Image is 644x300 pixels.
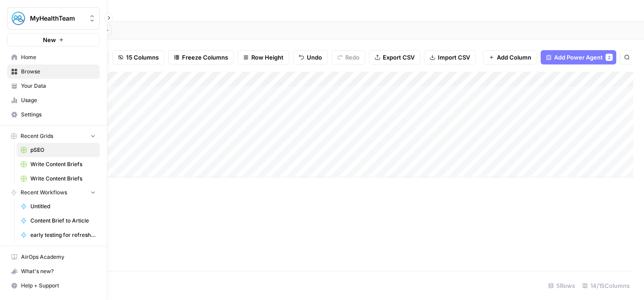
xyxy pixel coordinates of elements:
span: Export CSV [383,53,415,62]
button: Add Power Agent2 [541,50,616,64]
a: Your Data [7,79,100,93]
span: Help + Support [21,282,96,290]
div: 5 Rows [545,279,579,293]
button: Recent Workflows [7,186,100,199]
button: Import CSV [424,50,476,64]
span: Import CSV [438,53,470,62]
span: Row Height [251,53,284,62]
span: Usage [21,96,96,104]
button: Freeze Columns [168,50,234,64]
span: Redo [345,53,360,62]
a: Usage [7,93,100,107]
button: Row Height [237,50,289,64]
button: Add Column [483,50,537,64]
button: Workspace: MyHealthTeam [7,7,100,30]
span: Browse [21,68,96,76]
span: Add Power Agent [554,53,603,62]
a: Settings [7,107,100,122]
a: Write Content Briefs [17,157,100,171]
span: 2 [608,54,610,61]
span: Your Data [21,82,96,90]
button: 15 Columns [112,50,165,64]
span: MyHealthTeam [30,14,84,23]
a: Write Content Briefs [17,171,100,186]
button: Help + Support [7,279,100,293]
span: Undo [307,53,322,62]
button: Redo [331,50,365,64]
span: Add Column [497,53,531,62]
span: Home [21,53,96,61]
button: Recent Grids [7,129,100,143]
span: Recent Workflows [21,189,67,197]
span: Write Content Briefs [30,160,96,168]
span: 15 Columns [126,53,159,62]
span: Freeze Columns [182,53,228,62]
a: AirOps Academy [7,250,100,264]
span: New [43,35,56,44]
span: AirOps Academy [21,253,96,261]
a: Untitled [17,199,100,214]
a: Browse [7,64,100,79]
div: 14/15 Columns [579,279,633,293]
span: pSEO [30,146,96,154]
button: Undo [293,50,328,64]
span: Write Content Briefs [30,175,96,183]
span: Content Brief to Article [30,217,96,225]
div: What's new? [8,265,99,278]
button: What's new? [7,264,100,279]
a: Content Brief to Article [17,214,100,228]
span: Settings [21,111,96,119]
span: early testing for refreshes [30,231,96,239]
span: Recent Grids [21,132,53,140]
img: MyHealthTeam Logo [10,10,26,26]
span: Untitled [30,202,96,210]
a: early testing for refreshes [17,228,100,242]
button: Export CSV [369,50,420,64]
a: Home [7,50,100,64]
a: pSEO [17,143,100,157]
button: New [7,33,100,47]
div: 2 [606,54,613,61]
